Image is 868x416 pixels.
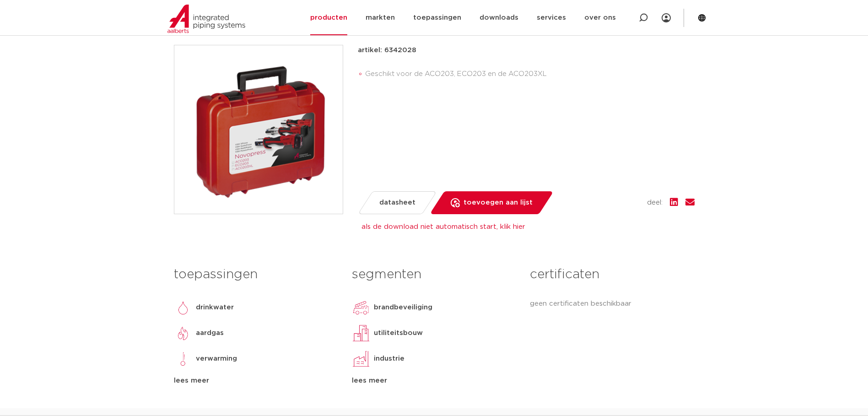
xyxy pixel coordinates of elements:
[174,350,192,368] img: verwarming
[365,67,695,81] li: Geschikt voor de ACO203, ECO203 en de ACO203XL
[464,195,533,210] span: toevoegen aan lijst
[374,328,423,339] p: utiliteitsbouw
[530,265,694,284] h3: certificaten
[379,195,415,210] span: datasheet
[196,302,234,313] p: drinkwater
[174,298,192,317] img: drinkwater
[361,223,525,230] a: als de download niet automatisch start, klik hier
[352,375,516,386] div: lees meer
[174,265,338,284] h3: toepassingen
[174,375,338,386] div: lees meer
[352,350,370,368] img: industrie
[352,324,370,342] img: utiliteitsbouw
[352,265,516,284] h3: segmenten
[357,191,437,214] a: datasheet
[352,298,370,317] img: brandbeveiliging
[530,298,694,309] p: geen certificaten beschikbaar
[196,328,224,339] p: aardgas
[358,45,416,56] p: artikel: 6342028
[374,353,404,364] p: industrie
[647,197,663,208] span: deel:
[196,353,237,364] p: verwarming
[374,302,432,313] p: brandbeveiliging
[174,324,192,342] img: aardgas
[174,45,343,214] img: Product Image for Novopress ACO/ECO203 (XL) koffer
